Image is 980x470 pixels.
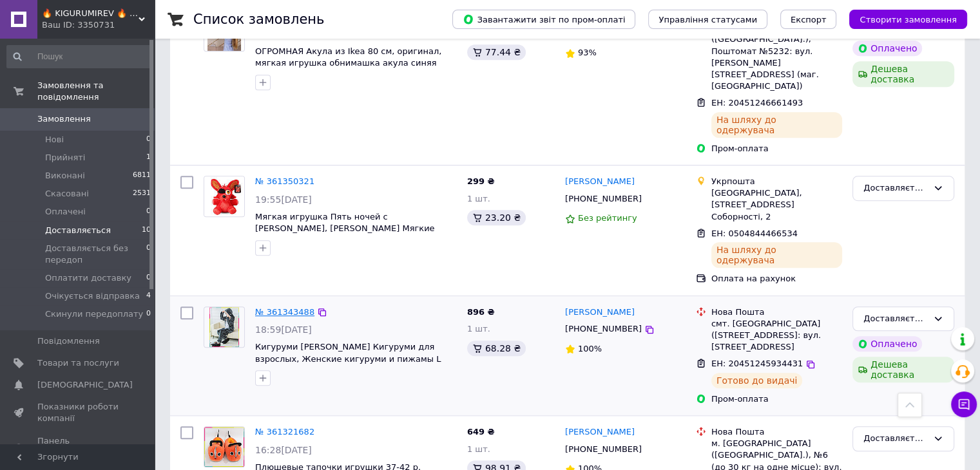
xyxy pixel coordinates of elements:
div: Дешева доставка [852,357,954,382]
span: Показники роботи компанії [37,401,119,424]
span: 896 ₴ [467,307,495,317]
span: Повідомлення [37,335,100,347]
span: 10 [142,225,151,236]
span: 🔥 KIGURUMIREV 🔥 ➡ магазин яскравих подарунків [42,8,139,19]
div: Доставляється [863,432,928,446]
span: 1 [146,152,151,164]
a: [PERSON_NAME] [565,426,635,438]
span: Доставляється [45,225,111,236]
a: ОГРОМНАЯ Акула из Ikea 80 см, оригинал, мягкая игрушка обнимашка акула синяя икеа Блохэй Shark doll [255,46,441,80]
span: ЕН: 20451246661493 [711,98,803,108]
span: 1 шт. [467,324,490,334]
span: Доставляється без передоп [45,243,146,266]
div: 23.20 ₴ [467,210,526,225]
span: [PHONE_NUMBER] [565,444,642,454]
span: Створити замовлення [860,15,957,24]
div: [GEOGRAPHIC_DATA], [STREET_ADDRESS] Соборності, 2 [711,187,842,223]
div: Ваш ID: 3350731 [42,19,155,31]
span: 100% [578,344,602,353]
span: Скинули передоплату [45,308,143,320]
span: Без рейтингу [578,213,637,223]
a: Створити замовлення [836,14,967,24]
div: Оплачено [852,41,922,56]
button: Чат з покупцем [951,391,977,417]
span: Товари та послуги [37,357,119,369]
h1: Список замовлень [193,12,324,27]
span: 2531 [133,188,151,200]
div: Нова Пошта [711,426,842,438]
div: Пром-оплата [711,143,842,155]
span: Експорт [791,15,827,24]
div: Укрпошта [711,176,842,187]
a: Фото товару [204,426,245,467]
div: На шляху до одержувача [711,112,842,138]
span: Нові [45,134,64,146]
button: Експорт [780,10,837,29]
span: 1 шт. [467,194,490,203]
img: Фото товару [204,176,244,216]
a: Фото товару [204,306,245,348]
span: [PHONE_NUMBER] [565,194,642,203]
span: 649 ₴ [467,427,495,437]
span: 93% [578,48,597,57]
span: Замовлення та повідомлення [37,80,155,103]
div: Нова Пошта [711,306,842,318]
span: Очікується відправка [45,290,140,302]
span: Управління статусами [658,15,757,24]
span: Оплачені [45,206,86,218]
div: Оплачено [852,336,922,352]
span: 1 шт. [467,444,490,454]
button: Завантажити звіт по пром-оплаті [452,10,635,29]
span: ЕН: 0504844466534 [711,229,798,238]
span: 4 [146,290,151,302]
a: [PERSON_NAME] [565,176,635,188]
img: Фото товару [209,307,240,347]
img: Фото товару [204,427,244,467]
span: 16:28[DATE] [255,445,312,455]
span: 0 [146,243,151,266]
div: Оплата на рахунок [711,273,842,285]
span: Завантажити звіт по пром-оплаті [463,14,625,25]
span: 0 [146,308,151,320]
a: № 361321682 [255,427,314,437]
div: м. [GEOGRAPHIC_DATA] ([GEOGRAPHIC_DATA].), Поштомат №5232: вул. [PERSON_NAME][STREET_ADDRESS] (ма... [711,22,842,92]
span: 6811 [133,170,151,182]
div: Доставляється [863,182,928,195]
a: [PERSON_NAME] [565,306,635,319]
a: Фото товару [204,176,245,217]
span: Прийняті [45,152,85,164]
div: 77.44 ₴ [467,44,526,60]
span: 0 [146,134,151,146]
span: 19:55[DATE] [255,194,312,205]
a: № 361350321 [255,176,314,186]
span: 0 [146,206,151,218]
a: Кигуруми [PERSON_NAME] Кигуруми для взрослых, Женские кигуруми и пижамы L 165 - 175 см [255,342,441,375]
span: 0 [146,272,151,284]
span: 299 ₴ [467,176,495,186]
span: Панель управління [37,435,119,458]
span: 07:15[DATE] [255,29,312,39]
span: Замовлення [37,113,91,125]
button: Створити замовлення [849,10,967,29]
span: Оплатити доставку [45,272,131,284]
span: 18:59[DATE] [255,324,312,335]
a: Мягкая игрушка Пять ночей с [PERSON_NAME], [PERSON_NAME] Мягкие игрушки Аниматроники, fnaf,15 см [255,212,435,245]
div: Пром-оплата [711,393,842,405]
span: ЕН: 20451245934431 [711,359,803,368]
a: № 361343488 [255,307,314,317]
span: [DEMOGRAPHIC_DATA] [37,379,133,391]
div: смт. [GEOGRAPHIC_DATA] ([STREET_ADDRESS]: вул. [STREET_ADDRESS] [711,318,842,353]
input: Пошук [6,45,152,68]
span: Виконані [45,170,85,182]
span: Скасовані [45,188,89,200]
div: На шляху до одержувача [711,242,842,268]
div: Готово до видачі [711,373,803,388]
div: Доставляється [863,312,928,326]
div: Дешева доставка [852,61,954,87]
div: 68.28 ₴ [467,341,526,356]
button: Управління статусами [648,10,767,29]
span: [PHONE_NUMBER] [565,324,642,334]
